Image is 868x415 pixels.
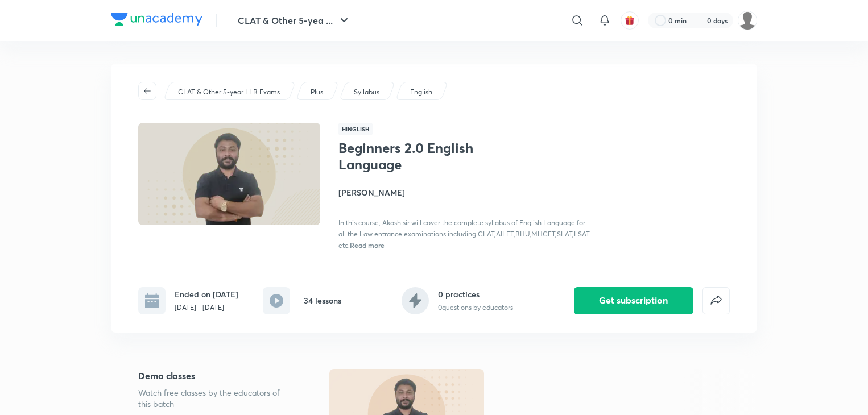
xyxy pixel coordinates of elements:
[574,287,693,314] button: Get subscription
[352,87,382,97] a: Syllabus
[350,240,385,250] span: Read more
[311,87,323,97] p: Plus
[693,15,705,26] img: streak
[438,302,513,313] p: 0 questions by educators
[111,13,202,26] img: Company Logo
[338,123,373,135] span: Hinglish
[410,87,432,97] p: English
[111,13,202,29] a: Company Logo
[408,87,435,97] a: English
[621,11,639,30] button: avatar
[625,15,635,26] img: avatar
[338,186,593,198] h4: [PERSON_NAME]
[138,369,293,383] h5: Demo classes
[178,87,280,97] p: CLAT & Other 5-year LLB Exams
[438,288,513,300] h6: 0 practices
[338,140,524,173] h1: Beginners 2.0 English Language
[309,87,325,97] a: Plus
[231,9,358,32] button: CLAT & Other 5-yea ...
[138,387,293,410] p: Watch free classes by the educators of this batch
[137,122,322,226] img: Thumbnail
[175,302,238,313] p: [DATE] - [DATE]
[338,218,590,250] span: In this course, Akash sir will cover the complete syllabus of English Language for all the Law en...
[354,87,379,97] p: Syllabus
[304,294,341,306] h6: 34 lessons
[175,288,238,300] h6: Ended on [DATE]
[738,11,757,30] img: sejal
[702,287,730,314] button: false
[176,87,282,97] a: CLAT & Other 5-year LLB Exams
